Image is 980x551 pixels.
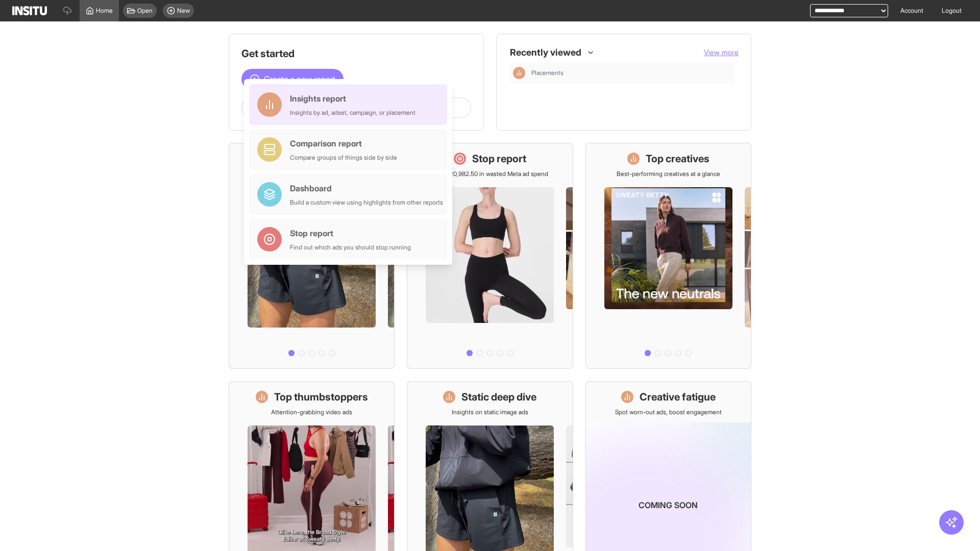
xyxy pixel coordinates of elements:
[290,227,411,239] div: Stop report
[12,6,47,15] img: Logo
[264,73,335,85] span: Create a new report
[617,170,720,178] p: Best-performing creatives at a glance
[274,390,368,404] h1: Top thumbstoppers
[290,137,397,149] div: Comparison report
[271,408,352,416] p: Attention-grabbing video ads
[290,154,397,162] div: Compare groups of things side by side
[704,47,739,58] button: View more
[177,7,190,15] span: New
[290,92,415,105] div: Insights report
[531,69,730,77] span: Placements
[96,7,113,15] span: Home
[646,152,709,166] h1: Top creatives
[290,243,411,252] div: Find out which ads you should stop running
[241,46,471,61] h1: Get started
[513,67,525,79] div: Insights
[472,152,526,166] h1: Stop report
[531,69,563,77] span: Placements
[290,109,415,117] div: Insights by ad, adset, campaign, or placement
[241,69,344,89] button: Create a new report
[585,143,751,369] a: Top creativesBest-performing creatives at a glance
[452,408,528,416] p: Insights on static image ads
[431,170,548,178] p: Save £20,982.50 in wasted Meta ad spend
[290,198,443,207] div: Build a custom view using highlights from other reports
[407,143,573,369] a: Stop reportSave £20,982.50 in wasted Meta ad spend
[137,7,153,15] span: Open
[229,143,395,369] a: What's live nowSee all active ads instantly
[704,48,739,57] span: View more
[461,390,536,404] h1: Static deep dive
[290,182,443,194] div: Dashboard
